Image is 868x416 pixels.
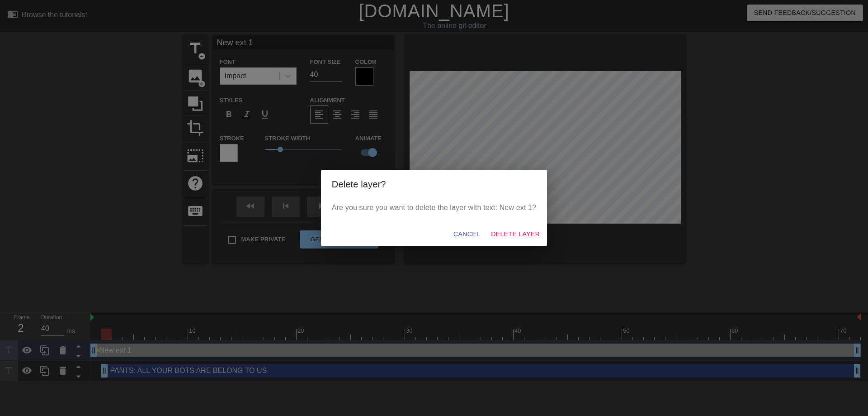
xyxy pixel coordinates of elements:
[332,177,536,191] h2: Delete layer?
[487,226,543,243] button: Delete Layer
[491,229,540,240] span: Delete Layer
[332,202,536,213] p: Are you sure you want to delete the layer with text: New ext 1?
[453,229,480,240] span: Cancel
[450,226,484,243] button: Cancel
